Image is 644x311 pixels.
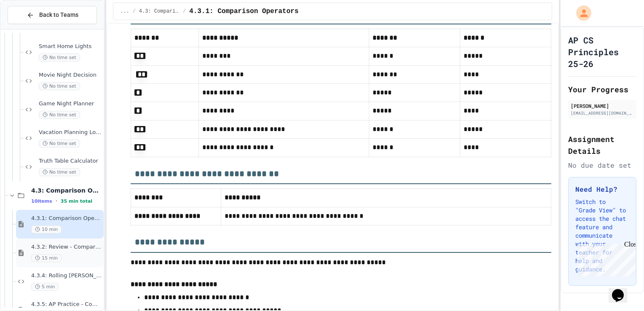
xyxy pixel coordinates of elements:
[31,215,102,222] span: 4.3.1: Comparison Operators
[568,133,636,157] h2: Assignment Details
[39,54,80,62] span: No time set
[609,277,636,303] iframe: chat widget
[31,198,52,204] span: 10 items
[571,102,634,110] div: [PERSON_NAME]
[39,111,80,119] span: No time set
[31,272,102,279] span: 4.3.4: Rolling [PERSON_NAME]
[189,6,298,16] span: 4.3.1: Comparison Operators
[568,83,636,95] h2: Your Progress
[575,198,629,273] p: Switch to "Grade View" to access the chat feature and communicate with your teacher for help and ...
[574,241,636,276] iframe: chat widget
[567,3,593,23] div: My Account
[31,187,102,194] span: 4.3: Comparison Operators
[39,139,80,147] span: No time set
[61,198,92,204] span: 35 min total
[183,8,186,15] span: /
[39,43,102,50] span: Smart Home Lights
[571,110,634,116] div: [EMAIL_ADDRESS][DOMAIN_NAME]
[139,8,180,15] span: 4.3: Comparison Operators
[39,158,102,165] span: Truth Table Calculator
[39,100,102,107] span: Game Night Planner
[39,168,80,176] span: No time set
[133,8,136,15] span: /
[3,3,58,54] div: Chat with us now!Close
[39,129,102,136] span: Vacation Planning Logic
[568,160,636,170] div: No due date set
[31,301,102,308] span: 4.3.5: AP Practice - Comparison Operators
[31,283,59,291] span: 5 min
[31,225,62,233] span: 10 min
[39,11,78,19] span: Back to Teams
[39,82,80,90] span: No time set
[31,244,102,251] span: 4.3.2: Review - Comparison Operators
[56,198,57,204] span: •
[39,72,102,79] span: Movie Night Decision
[575,184,629,194] h3: Need Help?
[8,6,97,24] button: Back to Teams
[31,254,62,262] span: 15 min
[120,8,129,15] span: ...
[568,34,636,70] h1: AP CS Principles 25-26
